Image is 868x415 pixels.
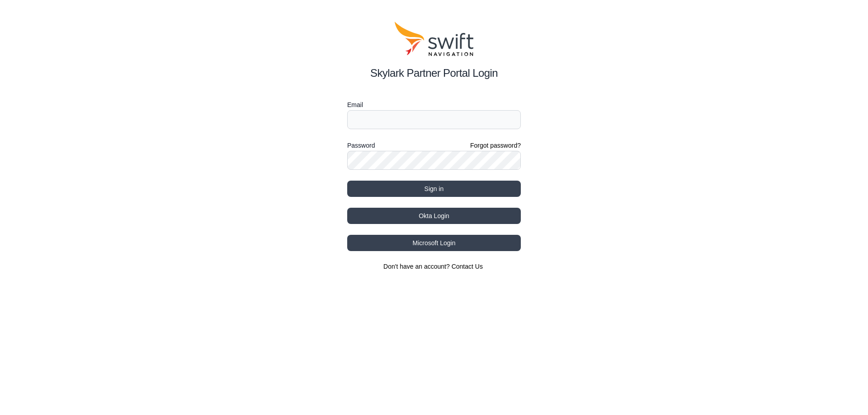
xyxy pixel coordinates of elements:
[347,208,521,224] button: Okta Login
[347,99,521,110] label: Email
[347,181,521,197] button: Sign in
[347,262,521,271] section: Don't have an account?
[470,141,521,150] a: Forgot password?
[347,65,521,81] h2: Skylark Partner Portal Login
[452,263,483,270] a: Contact Us
[347,235,521,251] button: Microsoft Login
[347,140,375,151] label: Password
